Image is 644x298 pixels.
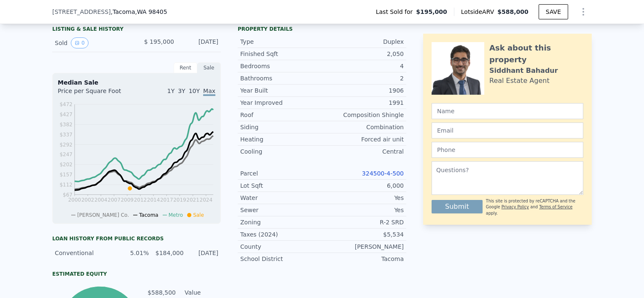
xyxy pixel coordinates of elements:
div: 4 [322,62,404,70]
a: 324500-4-500 [362,170,404,177]
span: [PERSON_NAME] Co. [77,212,129,218]
div: [DATE] [189,249,218,257]
div: 6,000 [322,181,404,190]
div: Real Estate Agent [489,76,550,86]
div: Lot Sqft [240,181,322,190]
div: $184,000 [154,249,183,257]
div: Type [240,37,322,46]
a: Privacy Policy [502,205,529,209]
div: 2 [322,74,404,82]
div: 1991 [322,98,404,107]
div: Central [322,147,404,156]
div: $5,534 [322,230,404,239]
button: View historical data [71,37,89,48]
tspan: $67 [63,192,72,198]
button: Submit [432,200,483,213]
span: $195,000 [416,8,447,16]
span: 1Y [167,88,174,94]
div: Taxes (2024) [240,230,322,239]
div: Bedrooms [240,62,322,70]
button: SAVE [539,4,568,19]
div: Siding [240,123,322,131]
tspan: 2004 [94,197,107,203]
div: Composition Shingle [322,111,404,119]
tspan: 2012 [134,197,147,203]
input: Email [432,122,583,138]
span: Max [203,88,215,96]
div: Bathrooms [240,74,322,82]
div: R-2 SRD [322,218,404,226]
div: Combination [322,123,404,131]
div: Property details [238,26,406,32]
tspan: 2019 [173,197,186,203]
div: County [240,242,322,251]
button: Show Options [575,3,592,20]
tspan: $382 [59,122,72,128]
tspan: $427 [59,112,72,117]
div: Sewer [240,206,322,214]
tspan: 2021 [186,197,199,203]
span: $ 195,000 [144,38,174,45]
div: 1906 [322,86,404,95]
div: [PERSON_NAME] [322,242,404,251]
div: Year Improved [240,98,322,107]
div: Finished Sqft [240,50,322,58]
div: Heating [240,135,322,144]
span: 3Y [178,88,185,94]
tspan: $202 [59,162,72,168]
div: Roof [240,111,322,119]
tspan: 2000 [68,197,81,203]
input: Name [432,103,583,119]
div: Yes [322,206,404,214]
div: Cooling [240,147,322,156]
tspan: 2002 [81,197,94,203]
tspan: 2007 [107,197,121,203]
span: , WA 98405 [135,8,167,15]
span: Sale [193,212,204,218]
span: $588,000 [497,8,529,15]
tspan: 2024 [200,197,213,203]
div: Rent [174,62,197,73]
div: [DATE] [181,37,218,48]
span: Tacoma [139,212,158,218]
tspan: $472 [59,101,72,107]
div: Siddhant Bahadur [489,66,558,76]
span: , Tacoma [111,8,167,16]
tspan: $157 [59,172,72,178]
tspan: 2014 [147,197,160,203]
input: Phone [432,142,583,158]
tspan: 2009 [121,197,134,203]
div: Forced air unit [322,135,404,144]
div: Duplex [322,37,404,46]
tspan: 2017 [160,197,173,203]
div: LISTING & SALE HISTORY [52,26,221,34]
span: Last Sold for [376,8,416,16]
div: This site is protected by reCAPTCHA and the Google and apply. [486,198,583,216]
span: Metro [169,212,183,218]
a: Terms of Service [539,205,572,209]
div: Tacoma [322,255,404,263]
tspan: $247 [59,152,72,157]
div: Estimated Equity [52,271,221,277]
div: Sale [197,62,221,73]
span: 10Y [189,88,200,94]
div: Water [240,194,322,202]
td: $588,500 [147,288,176,297]
tspan: $337 [59,132,72,138]
div: Loan history from public records [52,235,221,242]
div: Yes [322,194,404,202]
div: Price per Square Foot [58,87,137,100]
span: [STREET_ADDRESS] [52,8,111,16]
div: School District [240,255,322,263]
div: Sold [55,37,130,48]
div: Parcel [240,169,322,178]
div: Median Sale [58,78,215,87]
tspan: $292 [59,142,72,148]
td: Value [183,288,221,297]
tspan: $112 [59,182,72,188]
div: Zoning [240,218,322,226]
span: Lotside ARV [461,8,497,16]
div: Year Built [240,86,322,95]
div: 5.01% [119,249,149,257]
div: 2,050 [322,50,404,58]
